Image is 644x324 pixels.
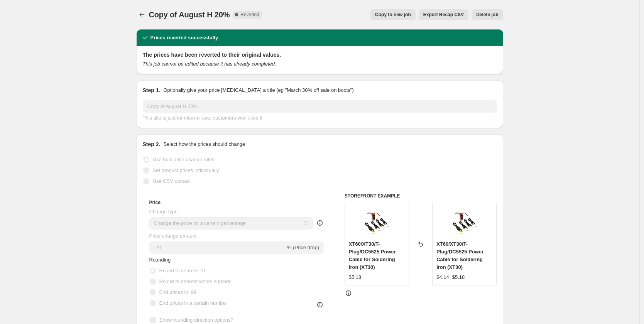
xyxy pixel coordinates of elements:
span: This title is just for internal use, customers won't see it [143,115,262,121]
h2: Prices reverted successfully [150,34,218,42]
span: Delete job [476,12,498,18]
input: -15 [149,241,286,254]
span: End prices in .99 [159,289,197,295]
h3: Price [149,199,161,206]
span: Show rounding direction options? [159,317,233,323]
h2: Step 1. [143,86,161,94]
span: Rounding [149,257,171,263]
span: $4.14 [436,274,449,280]
h2: The prices have been reverted to their original values. [143,51,497,59]
span: XT60/XT30/T-Plug/DC5525 Power Cable for Soldering Iron (XT30) [436,241,483,270]
button: Copy to new job [370,9,416,20]
p: Select how the prices should change [163,140,245,148]
span: XT60/XT30/T-Plug/DC5525 Power Cable for Soldering Iron (XT30) [349,241,396,270]
span: Price change amount [149,233,197,239]
span: Use bulk price change rules [153,157,215,162]
img: 2_946b0db8-e6b3-465e-9353-41f24b73c6f3_80x.jpg [361,207,392,238]
div: help [316,219,324,227]
span: % (Price drop) [287,245,319,250]
span: Reverted [240,12,259,18]
span: Copy to new job [375,12,411,18]
input: 30% off holiday sale [143,100,497,113]
i: This job cannot be edited because it has already completed. [143,61,276,67]
span: Export Recap CSV [423,12,464,18]
span: Round to nearest whole number [159,278,231,284]
span: $5.18 [452,274,465,280]
span: Round to nearest .01 [159,268,206,273]
span: Copy of August H 20% [149,10,230,19]
span: Use CSV upload [153,178,190,184]
span: End prices in a certain number [159,300,227,306]
h2: Step 2. [143,140,161,148]
span: $5.18 [349,274,362,280]
button: Export Recap CSV [419,9,468,20]
p: Optionally give your price [MEDICAL_DATA] a title (eg "March 30% off sale on boots") [163,86,353,94]
img: 2_946b0db8-e6b3-465e-9353-41f24b73c6f3_80x.jpg [449,207,480,238]
button: Delete job [472,9,503,20]
span: Change type [149,209,178,214]
span: Set product prices individually [153,167,219,173]
h6: STOREFRONT EXAMPLE [345,193,497,199]
button: Price change jobs [137,9,147,20]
